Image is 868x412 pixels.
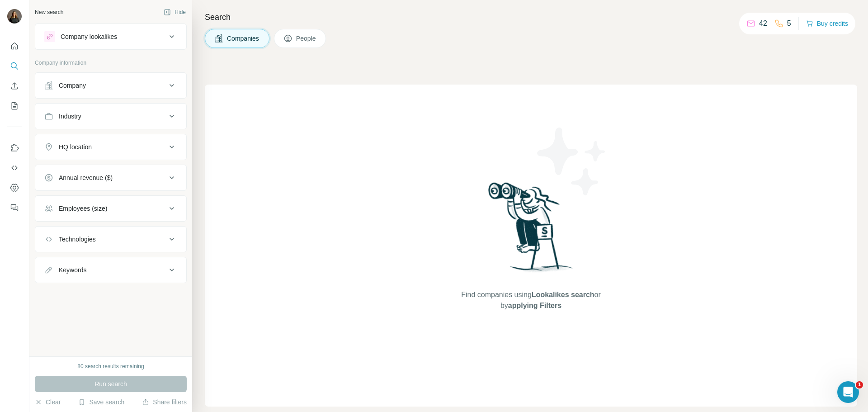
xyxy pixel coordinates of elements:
[296,34,317,43] span: People
[484,180,578,281] img: Surfe Illustration - Woman searching with binoculars
[7,180,22,196] button: Dashboard
[157,5,192,19] button: Hide
[7,58,22,74] button: Search
[787,18,791,29] p: 5
[35,26,186,47] button: Company lookalikes
[7,38,22,54] button: Quick start
[142,398,187,407] button: Share filters
[531,121,613,202] img: Surfe Illustration - Stars
[35,105,186,127] button: Industry
[35,398,61,407] button: Clear
[7,140,22,156] button: Use Surfe on LinkedIn
[458,289,603,311] span: Find companies using or by
[35,259,186,281] button: Keywords
[59,235,96,244] div: Technologies
[205,11,857,24] h4: Search
[7,160,22,176] button: Use Surfe API
[856,381,863,388] span: 1
[59,142,92,152] div: HQ location
[61,32,117,41] div: Company lookalikes
[35,228,186,250] button: Technologies
[227,34,260,43] span: Companies
[837,381,859,403] iframe: Intercom live chat
[35,136,186,158] button: HQ location
[59,81,86,90] div: Company
[35,59,187,67] p: Company information
[59,204,107,213] div: Employees (size)
[806,17,848,30] button: Buy credits
[59,265,86,275] div: Keywords
[7,98,22,114] button: My lists
[508,302,561,309] span: applying Filters
[7,78,22,94] button: Enrich CSV
[59,112,81,121] div: Industry
[7,199,22,216] button: Feedback
[77,362,144,370] div: 80 search results remaining
[7,9,22,24] img: Avatar
[759,18,767,29] p: 42
[78,398,124,407] button: Save search
[35,167,186,189] button: Annual revenue ($)
[532,291,594,298] span: Lookalikes search
[35,75,186,96] button: Company
[35,198,186,219] button: Employees (size)
[59,173,113,182] div: Annual revenue ($)
[35,8,63,16] div: New search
